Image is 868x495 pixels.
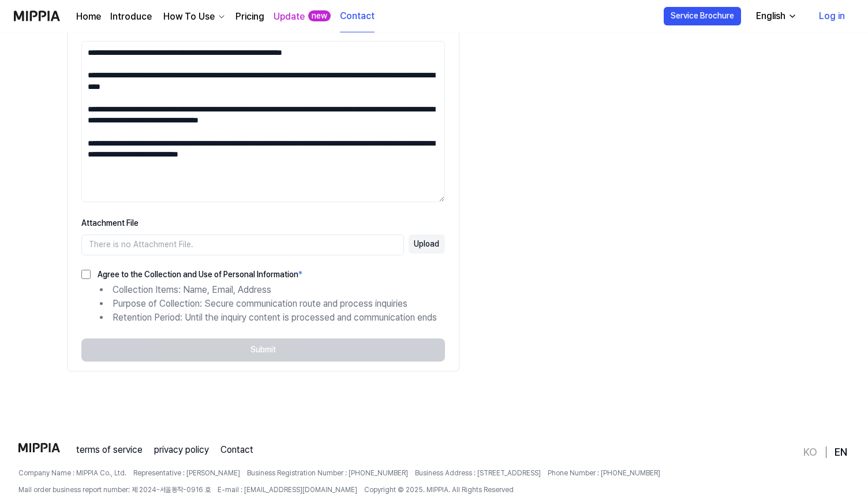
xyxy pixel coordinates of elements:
span: Company Name : MIPPIA Co., Ltd. [18,468,126,478]
label: Agree to the Collection and Use of Personal Information [91,270,302,278]
a: Contact [340,1,375,32]
img: logo [18,443,60,452]
label: Content [81,25,115,34]
button: Upload [409,235,445,254]
button: English [747,5,804,28]
a: EN [835,445,847,459]
span: Mail order business report number: 제 2024-서울동작-0916 호 [18,485,211,495]
div: new [308,10,331,22]
a: Update [274,10,305,24]
a: privacy policy [154,443,209,457]
a: Contact [220,443,253,457]
a: Pricing [235,10,264,24]
div: English [754,9,788,23]
button: How To Use [161,10,226,24]
span: Business Address : [STREET_ADDRESS] [415,468,541,478]
span: Representative : [PERSON_NAME] [133,468,240,478]
div: How To Use [161,10,217,24]
a: KO [803,445,817,459]
span: E-mail : [EMAIL_ADDRESS][DOMAIN_NAME] [218,485,357,495]
span: Business Registration Number : [PHONE_NUMBER] [247,468,408,478]
li: Collection Items: Name, Email, Address [100,283,445,297]
span: Copyright © 2025. MIPPIA. All Rights Reserved [364,485,514,495]
a: terms of service [76,443,143,457]
li: Retention Period: Until the inquiry content is processed and communication ends [100,311,445,325]
div: There is no Attachment File. [81,235,404,255]
span: Phone Number : [PHONE_NUMBER] [548,468,660,478]
a: Home [76,10,101,24]
button: Service Brochure [664,7,741,25]
label: Attachment File [81,218,139,228]
a: Introduce [110,10,152,24]
li: Purpose of Collection: Secure communication route and process inquiries [100,297,445,311]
